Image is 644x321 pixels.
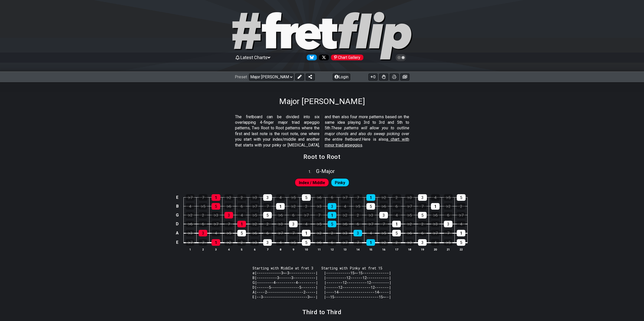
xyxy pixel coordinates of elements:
div: 5 [328,221,336,227]
span: 1 . [308,169,316,175]
div: 6 [199,221,207,227]
div: ♭2 [186,212,194,218]
div: ♭3 [341,230,349,236]
button: Toggle Dexterity for all fretkits [379,73,388,81]
div: ♭5 [289,239,298,246]
div: 3 [444,221,452,227]
div: ♭5 [224,230,233,236]
div: ♭2 [405,221,414,227]
th: 14 [351,247,364,252]
div: 3 [418,239,427,246]
div: 7 [263,203,272,210]
div: 2 [237,239,246,246]
div: 4 [366,230,375,236]
a: Follow #fretflip at X [317,55,329,60]
div: ♭7 [457,212,465,218]
div: ♭3 [366,212,375,218]
div: ♭6 [276,212,285,218]
div: ♭2 [224,239,233,246]
div: 4 [392,212,401,218]
div: 4 [276,194,285,201]
th: 12 [326,247,339,252]
div: 1 [431,203,440,210]
div: 2 [199,212,207,218]
th: 6 [248,247,261,252]
div: 4 [431,239,440,246]
th: 7 [261,247,274,252]
th: 13 [339,247,351,252]
div: 4 [186,203,194,210]
div: 1 [276,203,285,210]
div: ♭2 [379,239,388,246]
div: 6 [392,203,401,210]
div: ♭2 [250,221,259,227]
div: ♭6 [431,212,440,218]
div: ♭3 [250,194,259,201]
div: ♭3 [186,230,194,236]
div: ♭2 [289,203,298,210]
div: ♭5 [354,203,362,210]
div: 5 [302,239,310,246]
h2: Third to Third [302,309,341,315]
div: 2 [418,221,427,227]
div: 5 [418,212,427,218]
div: 5 [263,212,272,218]
div: ♭7 [302,212,310,218]
div: 2 [328,230,336,236]
h1: Major [PERSON_NAME] [279,96,365,106]
a: #fretflip at Pinterest [329,55,363,60]
td: B [174,202,180,211]
div: ♭7 [405,203,414,210]
div: ♭3 [250,239,259,246]
div: 2 [457,203,465,210]
div: ♭7 [250,203,259,210]
div: 1 [457,230,465,236]
div: ♭6 [315,239,323,246]
div: 3 [418,194,427,201]
div: 2 [392,239,401,246]
div: ♭5 [315,221,323,227]
div: 2 [237,194,246,201]
h2: Root to Root [303,154,340,160]
div: 5 [366,203,375,210]
div: ♭7 [186,239,194,246]
div: 6 [354,221,362,227]
th: 8 [274,247,287,252]
button: Edit Preset [295,73,304,81]
button: Login [333,73,350,81]
div: 7 [354,194,362,201]
span: Preset [235,75,247,79]
div: ♭6 [379,203,388,210]
div: 6 [444,212,452,218]
div: 4 [302,221,310,227]
div: ♭5 [444,194,453,201]
div: 5 [212,203,220,210]
div: ♭7 [366,221,375,227]
div: ♭6 [250,230,259,236]
p: The fretboard can be divided into six overlapping 4-finger major triad arpeggio patterns, Two Roo... [235,114,409,148]
div: 7 [199,239,207,246]
div: Chart Gallery [331,55,363,60]
div: ♭2 [224,194,233,201]
div: 4 [431,194,440,201]
th: 9 [287,247,300,252]
div: ♭7 [186,194,195,201]
a: Follow #fretflip at Bluesky [305,55,317,60]
div: 3 [263,194,272,201]
div: ♭7 [341,239,349,246]
th: 11 [313,247,326,252]
div: 1 [366,194,375,201]
div: 1 [302,230,310,236]
div: 6 [328,239,336,246]
div: 6 [418,230,427,236]
th: 15 [364,247,377,252]
div: ♭6 [186,221,194,227]
div: 3 [199,230,207,236]
div: 5 [457,239,465,246]
div: ♭3 [405,194,414,201]
div: 3 [289,221,298,227]
div: 7 [444,230,452,236]
div: ♭3 [315,203,323,210]
div: 1 [237,221,246,227]
div: 3 [224,212,233,218]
